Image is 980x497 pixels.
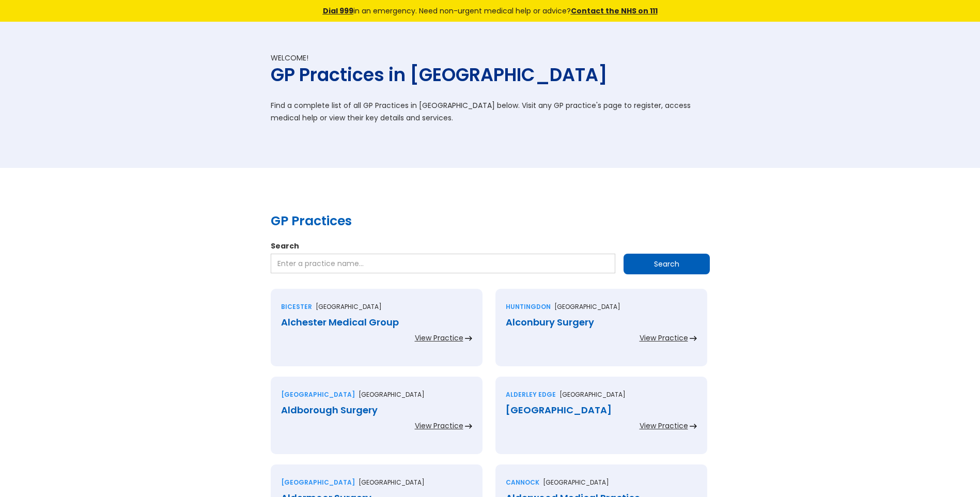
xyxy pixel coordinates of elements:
a: Bicester[GEOGRAPHIC_DATA]Alchester Medical GroupView Practice [271,289,483,377]
div: [GEOGRAPHIC_DATA] [506,405,697,415]
h2: GP Practices [271,212,710,230]
div: View Practice [415,333,463,343]
input: Enter a practice name… [271,254,615,273]
div: Welcome! [271,53,710,63]
div: Alconbury Surgery [506,317,697,328]
div: in an emergency. Need non-urgent medical help or advice? [253,5,728,17]
div: View Practice [640,421,688,431]
a: Contact the NHS on 111 [571,6,658,16]
p: [GEOGRAPHIC_DATA] [359,390,425,400]
div: Huntingdon [506,302,551,312]
div: View Practice [415,421,463,431]
a: Huntingdon[GEOGRAPHIC_DATA]Alconbury SurgeryView Practice [495,289,707,377]
div: Aldborough Surgery [281,405,472,415]
div: Bicester [281,302,312,312]
p: [GEOGRAPHIC_DATA] [316,302,382,312]
a: Dial 999 [323,6,353,16]
p: [GEOGRAPHIC_DATA] [359,477,425,488]
div: Cannock [506,477,539,488]
div: [GEOGRAPHIC_DATA] [281,390,355,400]
p: [GEOGRAPHIC_DATA] [554,302,620,312]
input: Search [624,254,710,274]
p: [GEOGRAPHIC_DATA] [559,390,626,400]
label: Search [271,241,710,251]
a: [GEOGRAPHIC_DATA][GEOGRAPHIC_DATA]Aldborough SurgeryView Practice [271,377,483,464]
div: Alderley edge [506,390,556,400]
div: [GEOGRAPHIC_DATA] [281,477,355,488]
p: Find a complete list of all GP Practices in [GEOGRAPHIC_DATA] below. Visit any GP practice's page... [271,99,710,124]
a: Alderley edge[GEOGRAPHIC_DATA][GEOGRAPHIC_DATA]View Practice [495,377,707,464]
div: View Practice [640,333,688,343]
div: Alchester Medical Group [281,317,472,328]
p: [GEOGRAPHIC_DATA] [543,477,609,488]
h1: GP Practices in [GEOGRAPHIC_DATA] [271,63,710,86]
